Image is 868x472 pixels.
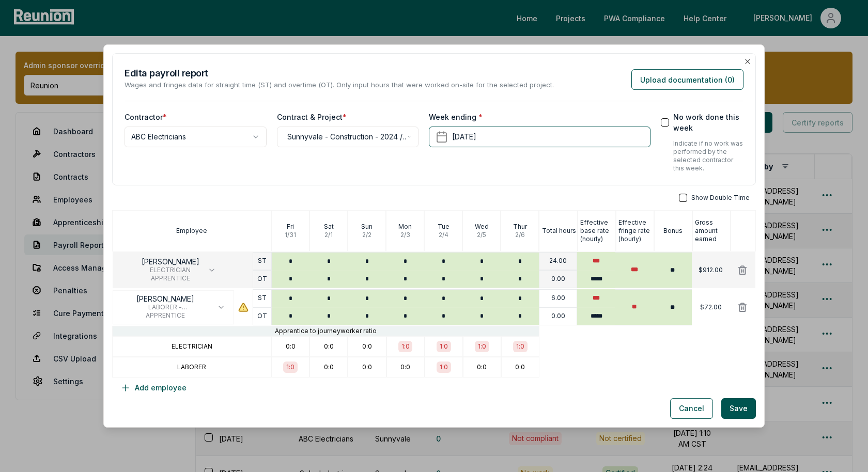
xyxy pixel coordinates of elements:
[551,275,565,283] p: 0.00
[398,223,412,231] p: Mon
[400,231,410,239] p: 2 / 3
[700,303,722,311] p: $72.00
[324,363,334,371] p: 0:0
[362,231,371,239] p: 2 / 2
[516,342,524,351] p: 1:0
[177,363,206,371] p: LABORER
[176,227,207,235] p: Employee
[285,231,296,239] p: 1 / 31
[699,266,723,274] p: $912.00
[551,294,565,302] p: 6.00
[362,363,372,371] p: 0:0
[670,398,713,419] button: Cancel
[513,223,527,231] p: Thur
[142,274,199,282] span: APPRENTICE
[440,363,448,371] p: 1:0
[618,218,654,243] p: Effective fringe rate (hourly)
[142,258,199,266] p: [PERSON_NAME]
[429,112,483,122] label: Week ending
[286,342,296,351] p: 0:0
[121,303,209,311] span: LABORER - [GEOGRAPHIC_DATA]: LANDSCAPE DRIVER, 2 & 3 - LANDSCAPE OPERATORS
[515,231,525,239] p: 2 / 6
[362,342,372,351] p: 0:0
[112,377,195,398] button: Add employee
[475,223,489,231] p: Wed
[663,227,683,235] p: Bonus
[477,363,487,371] p: 0:0
[542,227,576,235] p: Total hours
[673,139,743,172] p: Indicate if no work was performed by the selected contractor this week.
[580,218,615,243] p: Effective base rate (hourly)
[258,257,267,265] p: ST
[673,112,743,133] label: No work done this week
[121,311,209,320] span: APPRENTICE
[400,363,410,371] p: 0:0
[440,342,448,351] p: 1:0
[691,194,750,202] span: Show Double Time
[125,112,167,122] label: Contractor
[286,363,295,371] p: 1:0
[277,112,347,122] label: Contract & Project
[257,275,267,283] p: OT
[324,223,334,231] p: Sat
[324,231,333,239] p: 2 / 1
[439,231,448,239] p: 2 / 4
[515,363,525,371] p: 0:0
[125,80,554,90] p: Wages and fringes data for straight time (ST) and overtime (OT). Only input hours that were worke...
[172,342,212,351] p: ELECTRICIAN
[549,257,567,265] p: 24.00
[258,294,267,302] p: ST
[142,266,199,274] span: ELECTRICIAN
[695,218,730,243] p: Gross amount earned
[121,295,209,303] p: [PERSON_NAME]
[361,223,373,231] p: Sun
[275,327,377,335] p: Apprentice to journeyworker ratio
[477,231,486,239] p: 2 / 5
[287,223,294,231] p: Fri
[551,312,565,320] p: 0.00
[125,66,554,80] h2: Edit a payroll report
[478,342,486,351] p: 1:0
[438,223,450,231] p: Tue
[324,342,334,351] p: 0:0
[401,342,410,351] p: 1:0
[631,69,743,90] button: Upload documentation (0)
[429,127,650,147] button: [DATE]
[721,398,756,419] button: Save
[257,312,267,320] p: OT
